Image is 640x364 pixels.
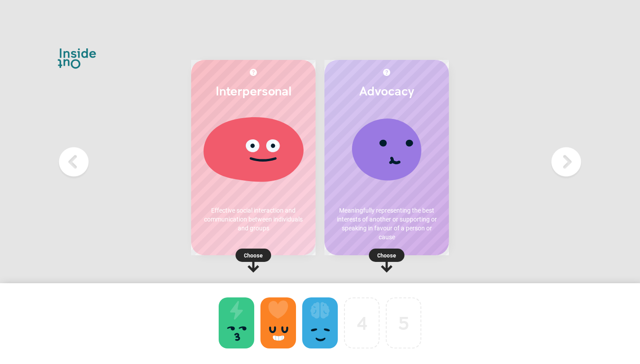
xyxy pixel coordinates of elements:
[383,69,390,76] img: More about Advocacy
[191,251,316,260] p: Choose
[333,83,440,98] h2: Advocacy
[250,69,257,76] img: More about Interpersonal
[200,206,307,233] p: Effective social interaction and communication between individuals and groups
[324,251,449,260] p: Choose
[333,206,440,241] p: Meaningfully representing the best interests of another or supporting or speaking in favour of a ...
[548,144,584,180] img: Next
[56,144,92,180] img: Previous
[200,83,307,98] h2: Interpersonal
